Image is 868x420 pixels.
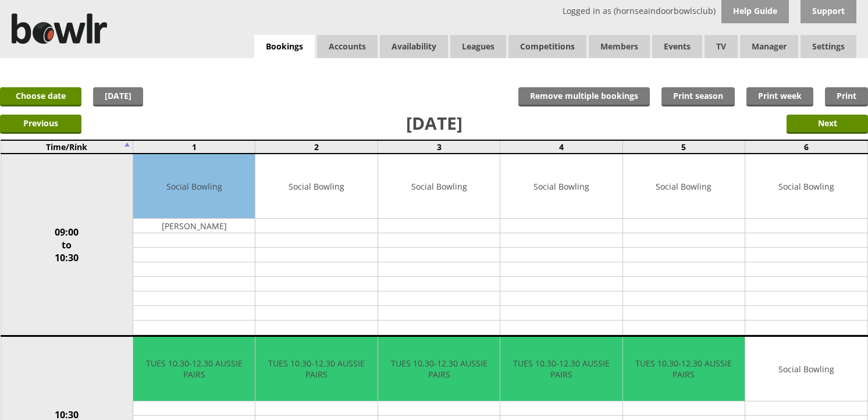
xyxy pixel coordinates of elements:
[745,140,867,154] td: 6
[623,154,745,219] td: Social Bowling
[317,35,378,58] span: Accounts
[378,337,500,401] td: TUES 10.30-12.30 AUSSIE PAIRS
[93,87,143,106] a: [DATE]
[500,140,622,154] td: 4
[589,35,650,58] span: Members
[255,140,378,154] td: 2
[623,337,745,401] td: TUES 10.30-12.30 AUSSIE PAIRS
[133,154,255,219] td: Social Bowling
[378,154,500,219] td: Social Bowling
[255,337,377,401] td: TUES 10.30-12.30 AUSSIE PAIRS
[745,337,867,401] td: Social Bowling
[500,154,622,219] td: Social Bowling
[652,35,702,58] a: Events
[746,87,813,106] a: Print week
[740,35,798,58] span: Manager
[254,35,315,59] a: Bookings
[787,115,868,134] input: Next
[133,219,255,233] td: [PERSON_NAME]
[508,35,586,58] a: Competitions
[380,35,448,58] a: Availability
[1,154,133,336] td: 09:00 to 10:30
[622,140,745,154] td: 5
[255,154,377,219] td: Social Bowling
[745,154,867,219] td: Social Bowling
[1,140,133,154] td: Time/Rink
[801,35,856,58] span: Settings
[500,337,622,401] td: TUES 10.30-12.30 AUSSIE PAIRS
[705,35,738,58] span: TV
[133,140,255,154] td: 1
[378,140,500,154] td: 3
[133,337,255,401] td: TUES 10.30-12.30 AUSSIE PAIRS
[450,35,506,58] a: Leagues
[825,87,868,106] a: Print
[518,87,650,106] input: Remove multiple bookings
[661,87,735,106] a: Print season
